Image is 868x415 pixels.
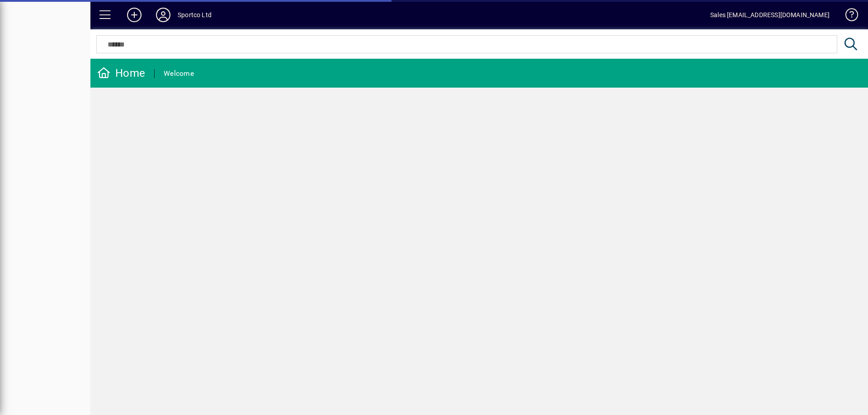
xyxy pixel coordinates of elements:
div: Sportco Ltd [178,8,212,22]
div: Home [97,66,145,80]
button: Profile [149,7,178,23]
div: Welcome [164,66,194,81]
a: Knowledge Base [839,2,857,31]
div: Sales [EMAIL_ADDRESS][DOMAIN_NAME] [710,8,830,22]
button: Add [120,7,149,23]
